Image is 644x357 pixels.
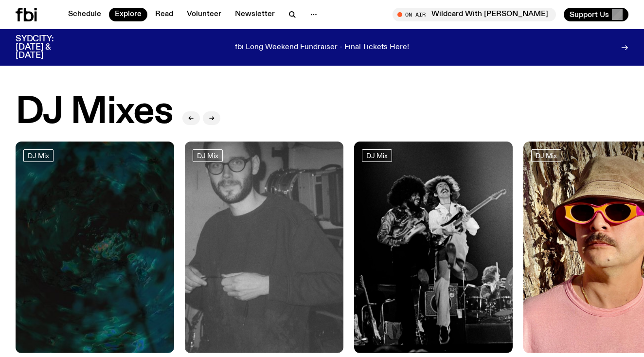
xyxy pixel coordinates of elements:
[531,149,561,162] a: DJ Mix
[393,8,556,21] button: On AirWildcard With [PERSON_NAME]
[366,152,388,159] span: DJ Mix
[229,8,281,21] a: Newsletter
[109,8,147,21] a: Explore
[181,8,227,21] a: Volunteer
[193,149,223,162] a: DJ Mix
[28,152,49,159] span: DJ Mix
[23,149,54,162] a: DJ Mix
[16,35,78,60] h3: SYDCITY: [DATE] & [DATE]
[16,94,173,131] h2: DJ Mixes
[197,152,218,159] span: DJ Mix
[570,10,609,19] span: Support Us
[62,8,107,21] a: Schedule
[362,149,392,162] a: DJ Mix
[536,152,557,159] span: DJ Mix
[564,8,628,21] button: Support Us
[235,43,409,52] p: fbi Long Weekend Fundraiser - Final Tickets Here!
[149,8,179,21] a: Read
